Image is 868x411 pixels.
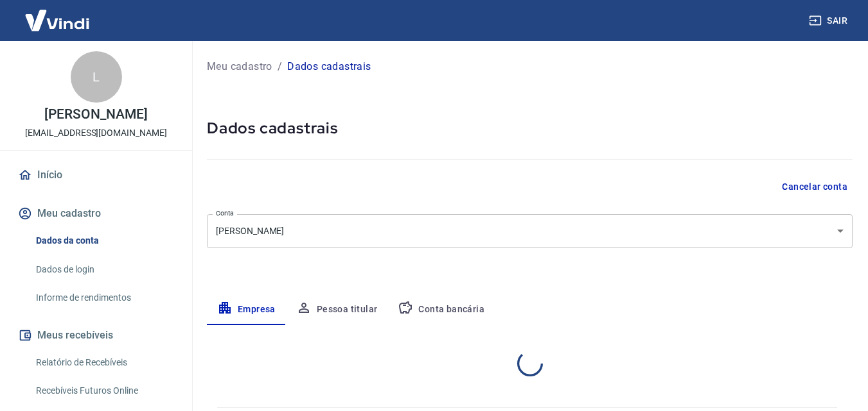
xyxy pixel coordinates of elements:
[15,1,99,40] img: Vindi
[287,59,371,74] p: Dados cadastrais
[207,294,286,325] button: Empresa
[31,285,177,311] a: Informe de rendimentos
[207,59,272,74] a: Meu cadastro
[216,208,234,218] label: Conta
[207,118,853,138] h5: Dados cadastrais
[286,294,388,325] button: Pessoa titular
[31,349,177,376] a: Relatório de Recebíveis
[31,378,177,404] a: Recebíveis Futuros Online
[207,214,853,248] div: [PERSON_NAME]
[806,9,853,33] button: Sair
[15,161,177,189] a: Início
[777,175,853,199] button: Cancelar conta
[31,256,177,283] a: Dados de login
[31,228,177,254] a: Dados da conta
[44,108,147,121] p: [PERSON_NAME]
[278,59,282,74] p: /
[15,321,177,349] button: Meus recebíveis
[25,126,167,140] p: [EMAIL_ADDRESS][DOMAIN_NAME]
[387,294,495,325] button: Conta bancária
[71,51,122,103] div: L
[15,199,177,228] button: Meu cadastro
